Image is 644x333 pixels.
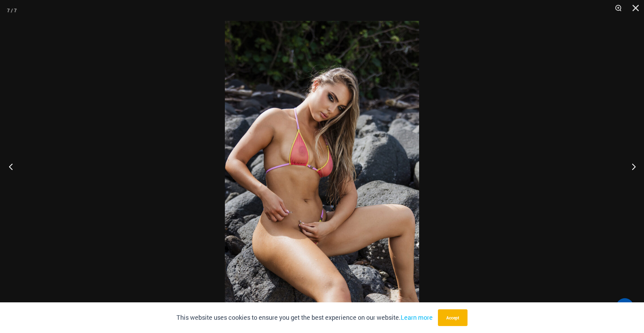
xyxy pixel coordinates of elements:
div: 7 / 7 [7,5,17,16]
p: This website uses cookies to ensure you get the best experience on our website. [176,312,433,323]
button: Next [618,149,644,184]
img: Maya Sunkist Coral 309 Top 469 Bottom 07 [225,21,419,312]
a: Learn more [401,313,433,322]
button: Accept [438,309,468,326]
